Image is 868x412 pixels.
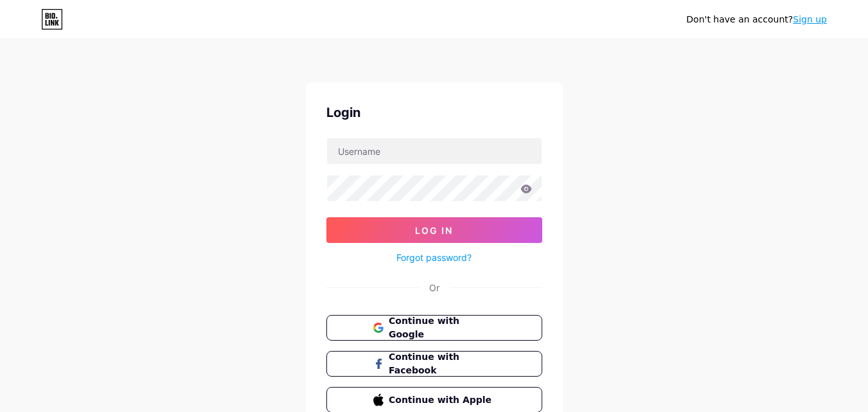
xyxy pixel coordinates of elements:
[327,138,542,164] input: Username
[396,251,472,264] a: Forgot password?
[389,314,495,341] span: Continue with Google
[326,315,542,341] button: Continue with Google
[686,13,827,26] div: Don't have an account?
[429,281,439,294] div: Or
[326,217,542,243] button: Log In
[389,393,495,407] span: Continue with Apple
[326,351,542,377] button: Continue with Facebook
[326,103,542,122] div: Login
[389,350,495,377] span: Continue with Facebook
[793,14,827,24] a: Sign up
[415,225,453,236] span: Log In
